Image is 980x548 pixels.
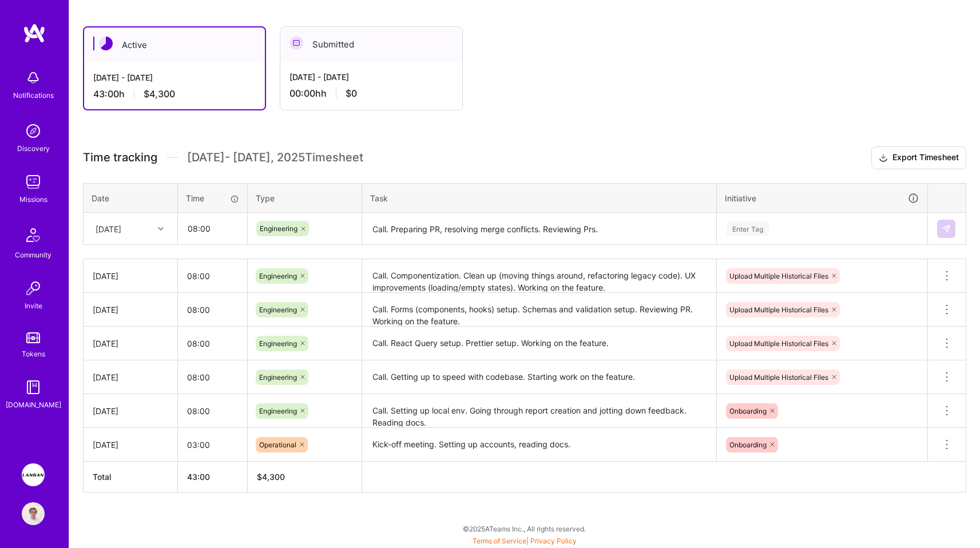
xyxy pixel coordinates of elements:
[363,214,715,244] textarea: Call. Preparing PR, resolving merge conflicts. Reviewing Prs.
[178,261,247,291] input: HH:MM
[363,429,715,460] textarea: Kick-off meeting. Setting up accounts, reading docs.
[729,339,828,348] span: Upload Multiple Historical Files
[259,272,297,280] span: Engineering
[729,440,767,449] span: Onboarding
[473,537,526,545] a: Terms of Service
[879,152,888,164] i: icon Download
[530,537,577,545] a: Privacy Policy
[22,66,45,89] img: bell
[346,88,357,100] span: $0
[473,537,577,545] span: |
[178,362,247,392] input: HH:MM
[178,295,247,325] input: HH:MM
[84,27,265,62] div: Active
[69,514,980,543] div: © 2025 ATeams Inc., All rights reserved.
[289,71,453,83] div: [DATE] - [DATE]
[93,337,168,350] div: [DATE]
[93,72,256,84] div: [DATE] - [DATE]
[942,224,951,233] img: Submit
[260,224,297,233] span: Engineering
[871,146,966,169] button: Export Timesheet
[19,463,47,486] a: Langan: AI-Copilot for Environmental Site Assessment
[93,439,168,451] div: [DATE]
[84,462,178,493] th: Total
[13,89,54,101] div: Notifications
[727,220,769,237] div: Enter Tag
[259,305,297,314] span: Engineering
[22,463,45,486] img: Langan: AI-Copilot for Environmental Site Assessment
[363,260,715,292] textarea: Call. Componentization. Clean up (moving things around, refactoring legacy code). UX improvements...
[363,328,715,359] textarea: Call. React Query setup. Prettier setup. Working on the feature.
[289,88,453,100] div: 00:00h h
[93,371,168,383] div: [DATE]
[15,249,51,261] div: Community
[22,170,45,193] img: teamwork
[93,405,168,417] div: [DATE]
[19,502,47,525] a: User Avatar
[729,272,828,280] span: Upload Multiple Historical Files
[93,270,168,282] div: [DATE]
[144,88,175,100] span: $4,300
[23,23,46,43] img: logo
[729,407,767,415] span: Onboarding
[178,213,247,244] input: HH:MM
[6,399,61,411] div: [DOMAIN_NAME]
[83,150,157,165] span: Time tracking
[280,27,462,62] div: Submitted
[26,332,40,343] img: tokens
[187,150,363,165] span: [DATE] - [DATE] , 2025 Timesheet
[259,339,297,348] span: Engineering
[96,223,121,235] div: [DATE]
[99,37,113,50] img: Active
[22,376,45,399] img: guide book
[178,396,247,426] input: HH:MM
[248,183,362,213] th: Type
[17,142,50,154] div: Discovery
[19,193,47,205] div: Missions
[84,183,178,213] th: Date
[178,328,247,359] input: HH:MM
[363,294,715,325] textarea: Call. Forms (components, hooks) setup. Schemas and validation setup. Reviewing PR. Working on the...
[158,226,164,232] i: icon Chevron
[725,192,919,205] div: Initiative
[93,88,256,100] div: 43:00 h
[729,305,828,314] span: Upload Multiple Historical Files
[289,36,303,50] img: Submitted
[186,192,239,204] div: Time
[22,348,45,360] div: Tokens
[178,462,248,493] th: 43:00
[363,395,715,427] textarea: Call. Setting up local env. Going through report creation and jotting down feedback. Reading docs.
[729,373,828,382] span: Upload Multiple Historical Files
[363,362,715,393] textarea: Call. Getting up to speed with codebase. Starting work on the feature.
[19,221,47,249] img: Community
[362,183,717,213] th: Task
[259,407,297,415] span: Engineering
[93,304,168,316] div: [DATE]
[257,472,285,482] span: $ 4,300
[22,120,45,142] img: discovery
[22,502,45,525] img: User Avatar
[22,277,45,300] img: Invite
[178,430,247,460] input: HH:MM
[259,373,297,382] span: Engineering
[25,300,42,312] div: Invite
[259,440,296,449] span: Operational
